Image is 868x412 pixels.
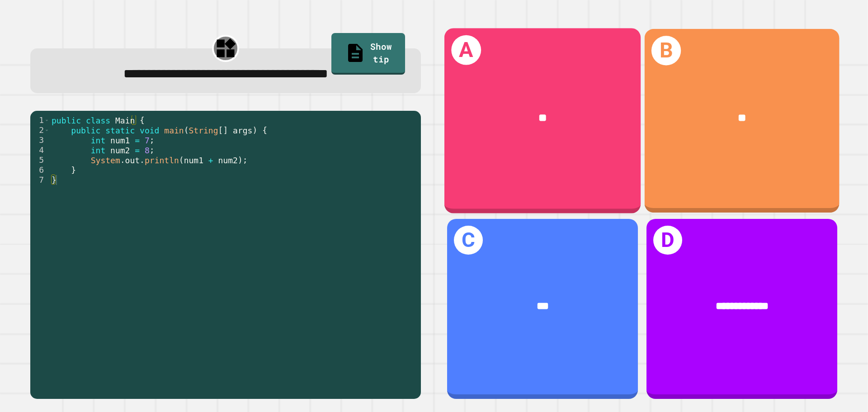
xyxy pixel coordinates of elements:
h1: A [451,35,481,65]
div: 6 [30,165,50,175]
div: 1 [30,115,50,125]
a: Show tip [331,33,405,75]
span: Toggle code folding, rows 2 through 6 [44,125,49,135]
h1: C [454,226,483,255]
span: Toggle code folding, rows 1 through 7 [44,115,49,125]
h1: D [653,226,682,255]
div: 3 [30,135,50,145]
h1: B [651,36,681,65]
div: 4 [30,145,50,155]
div: 2 [30,125,50,135]
div: 5 [30,155,50,165]
div: 7 [30,175,50,185]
